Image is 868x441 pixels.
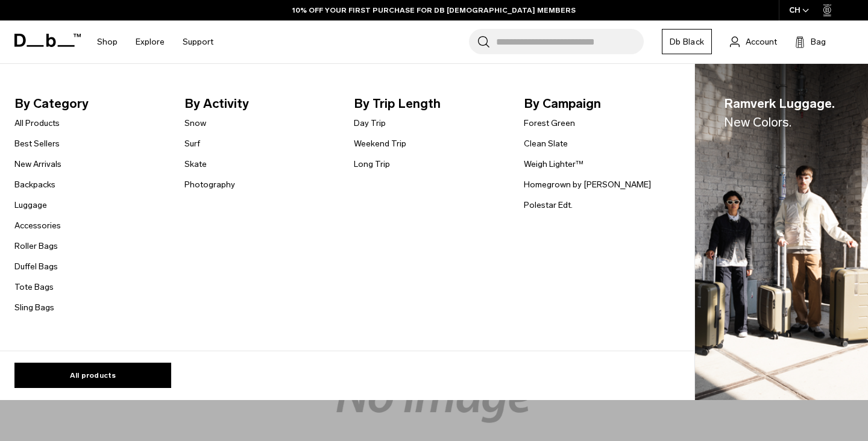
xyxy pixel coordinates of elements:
a: Long Trip [354,158,390,170]
span: Account [746,36,777,48]
a: Forest Green [524,117,575,130]
a: Skate [184,158,207,170]
a: New Arrivals [14,158,61,170]
a: Clean Slate [524,137,568,150]
a: Polestar Edt. [524,199,573,211]
a: Backpacks [14,178,55,191]
a: Account [730,34,777,49]
span: Ramverk Luggage. [724,94,835,132]
span: Bag [811,36,826,48]
a: Ramverk Luggage.New Colors. Db [695,64,868,401]
a: Sling Bags [14,301,54,314]
a: Luggage [14,199,47,211]
a: Duffel Bags [14,260,58,273]
a: Shop [97,20,118,63]
a: Day Trip [354,117,386,130]
a: Accessories [14,219,61,232]
a: Photography [184,178,235,191]
span: By Activity [184,94,335,113]
a: Support [183,20,213,63]
a: Db Black [662,29,712,54]
span: By Campaign [524,94,675,113]
a: Best Sellers [14,137,60,150]
a: Roller Bags [14,240,58,252]
button: Bag [795,34,826,49]
a: Explore [136,20,165,63]
a: All Products [14,117,60,130]
a: Surf [184,137,200,150]
span: New Colors. [724,114,791,130]
a: Weekend Trip [354,137,406,150]
a: Tote Bags [14,281,54,293]
a: Snow [184,117,206,130]
nav: Main Navigation [88,20,222,63]
img: Db [695,64,868,401]
a: Homegrown by [PERSON_NAME] [524,178,651,191]
a: All products [14,363,171,388]
span: By Trip Length [354,94,505,113]
a: 10% OFF YOUR FIRST PURCHASE FOR DB [DEMOGRAPHIC_DATA] MEMBERS [292,5,576,16]
span: By Category [14,94,165,113]
a: Weigh Lighter™ [524,158,583,170]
